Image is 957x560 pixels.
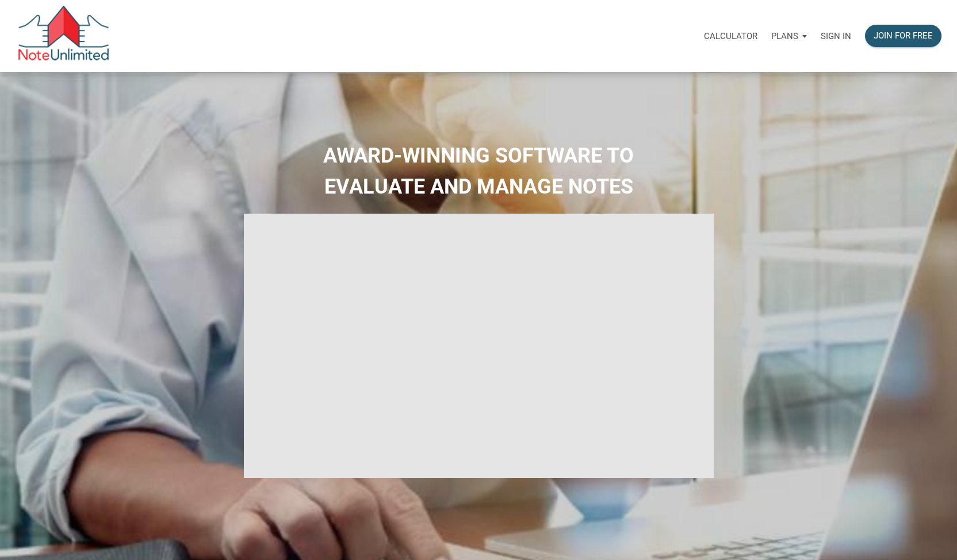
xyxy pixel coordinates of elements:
[764,18,814,54] a: Plans
[697,18,764,54] a: Calculator
[874,29,933,43] div: Join for free
[814,18,858,54] a: Sign in
[771,31,798,41] p: Plans
[764,19,814,53] button: Plans
[821,31,851,41] p: Sign in
[9,140,948,202] h2: AWARD-WINNING SOFTWARE TO EVALUATE AND MANAGE NOTES
[865,25,941,47] button: Join for free
[704,31,757,41] p: Calculator
[244,214,714,478] iframe: NoteUnlimited
[858,18,948,54] a: Join for free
